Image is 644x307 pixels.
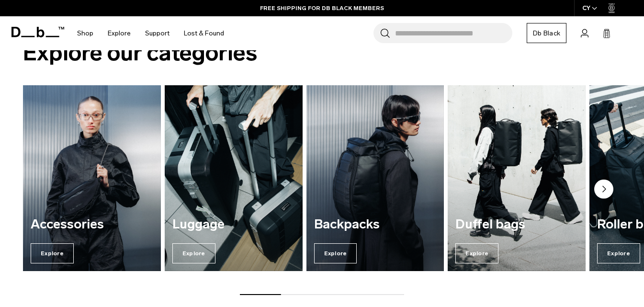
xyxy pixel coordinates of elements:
[31,217,153,232] h3: Accessories
[165,85,303,271] a: Luggage Explore
[23,85,161,271] a: Accessories Explore
[165,85,303,271] div: 2 / 7
[23,85,161,271] div: 1 / 7
[314,243,357,263] span: Explore
[527,23,566,43] a: Db Black
[70,16,231,50] nav: Main Navigation
[448,85,586,271] div: 4 / 7
[455,217,578,232] h3: Duffel bags
[594,180,613,201] button: Next slide
[77,16,93,50] a: Shop
[172,243,215,263] span: Explore
[108,16,131,50] a: Explore
[448,85,586,271] a: Duffel bags Explore
[31,243,74,263] span: Explore
[145,16,169,50] a: Support
[172,217,295,232] h3: Luggage
[455,243,498,263] span: Explore
[597,243,640,263] span: Explore
[23,36,621,70] h2: Explore our categories
[306,85,444,271] a: Backpacks Explore
[184,16,224,50] a: Lost & Found
[260,4,384,12] a: FREE SHIPPING FOR DB BLACK MEMBERS
[306,85,444,271] div: 3 / 7
[314,217,437,232] h3: Backpacks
